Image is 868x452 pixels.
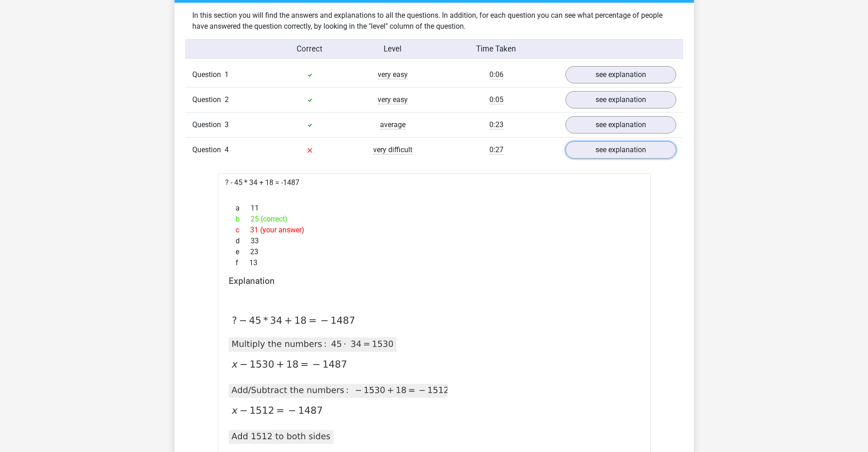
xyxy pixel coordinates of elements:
[236,214,251,225] span: b
[380,120,406,129] span: average
[489,70,503,79] span: 0:06
[565,91,676,108] a: see explanation
[434,43,558,55] div: Time Taken
[225,145,229,154] span: 4
[185,10,683,32] div: In this section you will find the answers and explanations to all the questions. In addition, for...
[378,70,408,79] span: very easy
[229,225,640,236] div: 31 (your answer)
[489,145,503,154] span: 0:27
[192,119,225,130] span: Question
[225,70,229,79] span: 1
[236,247,250,257] span: e
[236,225,250,236] span: c
[236,236,251,247] span: d
[565,116,676,134] a: see explanation
[225,95,229,104] span: 2
[565,141,676,159] a: see explanation
[192,94,225,105] span: Question
[229,276,640,286] h4: Explanation
[229,203,640,214] div: 11
[489,120,503,129] span: 0:23
[229,214,640,225] div: 25 (correct)
[373,145,412,154] span: very difficult
[236,257,249,268] span: f
[236,203,251,214] span: a
[565,66,676,83] a: see explanation
[229,236,640,247] div: 33
[229,247,640,257] div: 23
[192,69,225,80] span: Question
[489,95,503,104] span: 0:05
[225,120,229,129] span: 3
[351,43,434,55] div: Level
[268,43,351,55] div: Correct
[229,257,640,268] div: 13
[192,144,225,155] span: Question
[378,95,408,104] span: very easy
